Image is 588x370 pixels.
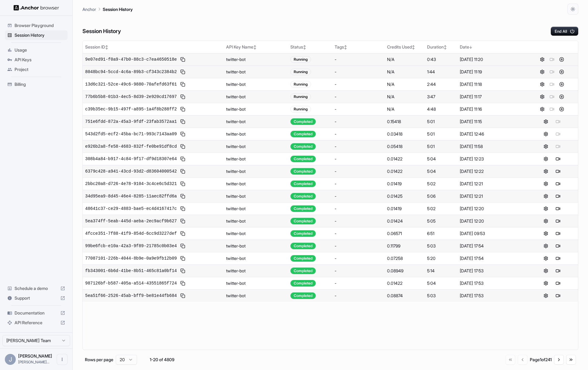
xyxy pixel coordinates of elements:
span: Schedule a demo [15,285,58,291]
div: - [335,268,382,274]
div: 0.08874 [387,293,423,299]
div: Credits Used [387,44,423,50]
div: [DATE] 11:19 [460,69,523,75]
span: Session History [15,32,65,38]
div: 5:01 [427,131,455,137]
div: - [335,106,382,112]
div: - [335,94,382,100]
span: Documentation [15,310,58,316]
div: Billing [5,79,68,89]
div: [DATE] 12:20 [460,206,523,212]
td: twitter-bot [224,252,288,264]
div: Status [290,44,330,50]
div: Completed [290,180,316,187]
span: ↕ [303,45,306,49]
div: Running [290,93,311,100]
span: 77b6b5b8-01b3-4ec5-8d39-2e920cd17697 [85,94,177,100]
span: Support [15,295,58,301]
span: e926b2a8-fe58-4683-832f-fe0be91df8cd [85,143,177,150]
div: Completed [290,193,316,200]
div: [DATE] 12:46 [460,131,523,137]
div: API Key Name [226,44,286,50]
div: - [335,156,382,162]
div: Completed [290,292,316,299]
span: 77087101-226b-4044-8b9e-0a9e9fb12b09 [85,255,177,261]
div: [DATE] 12:23 [460,156,523,162]
div: Session History [5,30,68,40]
button: Open menu [57,354,68,365]
div: 5:01 [427,143,455,150]
span: API Reference [15,320,58,326]
div: 5:04 [427,156,455,162]
div: API Keys [5,55,68,65]
td: twitter-bot [224,264,288,277]
td: twitter-bot [224,177,288,190]
div: 5:01 [427,119,455,125]
span: 5ea51f66-2526-45ab-bff9-be81e44fb684 [85,293,177,299]
div: [DATE] 12:22 [460,168,523,174]
div: [DATE] 17:53 [460,280,523,286]
span: ↕ [344,45,347,49]
div: [DATE] 11:20 [460,56,523,62]
div: N/A [387,56,423,62]
div: 4:48 [427,106,455,112]
span: 751e6fdd-872a-45a3-9fdf-23fab3572aa1 [85,119,177,125]
td: twitter-bot [224,215,288,227]
div: [DATE] 12:21 [460,181,523,187]
div: 5:06 [427,193,455,199]
div: Duration [427,44,455,50]
p: Session History [103,6,133,12]
span: 8048bc94-5ccd-4c6a-89b3-cf343c2384b2 [85,69,177,75]
div: 3:47 [427,94,455,100]
div: [DATE] 12:20 [460,218,523,224]
span: John Marbach [18,353,52,358]
span: 308b4a84-b917-4c84-9f17-df9d18307e64 [85,156,177,162]
span: ↓ [469,45,472,49]
div: 5:03 [427,243,455,249]
div: API Reference [5,318,68,328]
span: fb343001-6b6d-41be-8b51-465c81a0bf14 [85,268,177,274]
div: - [335,181,382,187]
td: twitter-bot [224,53,288,66]
span: 6379c428-a941-43cd-93d2-d83604000542 [85,168,177,174]
div: 1:44 [427,69,455,75]
div: Completed [290,156,316,162]
span: john@anchorbrowser.io [18,360,49,364]
div: Completed [290,280,316,287]
span: 9e07ed91-f0a9-47b0-88c3-c7ea4650518e [85,56,177,62]
div: [DATE] 17:53 [460,293,523,299]
div: 0.01419 [387,181,423,187]
div: [DATE] 11:58 [460,143,523,150]
div: - [335,243,382,249]
div: N/A [387,106,423,112]
td: twitter-bot [224,202,288,215]
div: 0.01422 [387,280,423,286]
td: twitter-bot [224,277,288,289]
div: 0.08949 [387,268,423,274]
div: - [335,81,382,87]
span: 2bbc20a8-d726-4e78-9104-3c4ce6c5d321 [85,181,177,187]
td: twitter-bot [224,66,288,78]
span: Browser Playground [15,22,65,29]
div: - [335,119,382,125]
p: Anchor [82,6,96,12]
span: 543d2fd5-ecf2-45ba-bc71-993c7143aa09 [85,131,177,137]
div: - [335,206,382,212]
div: J [5,354,16,365]
td: twitter-bot [224,78,288,90]
div: - [335,168,382,174]
div: N/A [387,81,423,87]
div: Running [290,106,311,113]
div: Support [5,293,68,303]
div: 5:04 [427,168,455,174]
div: Completed [290,205,316,212]
div: Completed [290,267,316,274]
td: twitter-bot [224,140,288,153]
span: Usage [15,47,65,53]
div: Page 1 of 241 [530,357,552,363]
div: Completed [290,255,316,262]
div: Completed [290,118,316,125]
div: Completed [290,131,316,137]
span: ↕ [444,45,447,49]
div: Documentation [5,308,68,318]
